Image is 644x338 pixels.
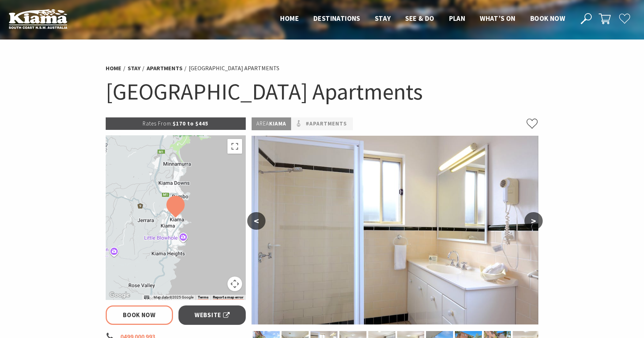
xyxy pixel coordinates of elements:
[252,117,291,130] p: Kiama
[227,139,242,154] button: Toggle fullscreen view
[256,120,269,127] span: Area
[375,14,391,23] span: Stay
[449,14,466,23] span: Plan
[198,295,208,300] a: Terms (opens in new tab)
[530,14,565,23] span: Book now
[106,64,121,72] a: Home
[189,64,279,73] li: [GEOGRAPHIC_DATA] Apartments
[178,305,246,325] a: Website
[154,295,193,299] span: Map data ©2025 Google
[9,9,67,29] img: Kiama Logo
[108,290,132,300] img: Google
[128,64,140,72] a: Stay
[480,14,516,23] span: What’s On
[108,290,132,300] a: Open this area in Google Maps (opens a new window)
[195,310,230,320] span: Website
[306,119,347,128] a: #Apartments
[524,212,543,230] button: >
[227,277,242,291] button: Map camera controls
[106,77,539,106] h1: [GEOGRAPHIC_DATA] Apartments
[313,14,360,23] span: Destinations
[405,14,434,23] span: See & Do
[106,305,173,325] a: Book Now
[147,64,182,72] a: Apartments
[144,295,149,300] button: Keyboard shortcuts
[213,295,244,300] a: Report a map error
[273,13,572,25] nav: Main Menu
[143,120,173,127] span: Rates From:
[280,14,299,23] span: Home
[247,212,265,230] button: <
[106,117,246,130] p: $170 to $445
[252,136,538,324] img: One bedroom apartment bathroom with shower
